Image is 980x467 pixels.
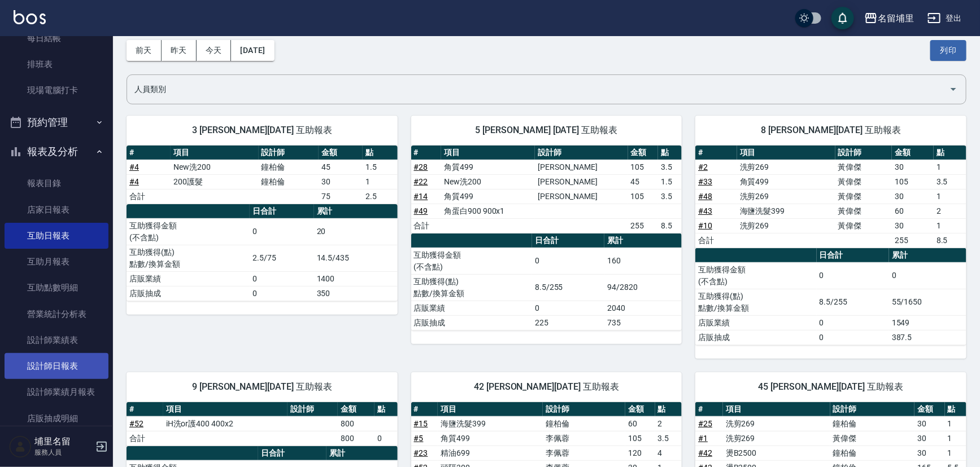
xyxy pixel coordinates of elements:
td: 3.5 [658,160,682,174]
td: 洗剪269 [737,160,835,174]
td: 0 [250,286,314,301]
th: # [411,402,438,417]
td: 0 [250,271,314,286]
th: 項目 [163,402,288,417]
img: Person [9,435,32,458]
td: 30 [914,431,945,446]
td: 800 [338,431,374,446]
td: 合計 [127,431,163,446]
a: 設計師日報表 [5,353,108,379]
td: 105 [892,174,934,189]
td: 海鹽洗髮399 [438,416,543,431]
td: 黃偉傑 [830,431,914,446]
th: 項目 [441,146,535,160]
a: #2 [698,162,708,171]
a: #15 [414,419,428,428]
th: 設計師 [835,146,892,160]
td: 8.5/255 [532,274,604,301]
td: 3.5 [934,174,966,189]
th: 日合計 [258,446,326,461]
a: #52 [129,419,143,428]
td: 黃偉傑 [835,160,892,174]
th: 金額 [625,402,655,417]
span: 5 [PERSON_NAME] [DATE] 互助報表 [425,125,669,136]
td: 鐘柏倫 [830,446,914,460]
td: 0 [817,262,889,289]
button: 預約管理 [5,108,108,137]
span: 9 [PERSON_NAME][DATE] 互助報表 [140,381,384,393]
td: 735 [604,315,682,330]
a: #1 [698,434,708,443]
td: iH洗or護400 400x2 [163,416,288,431]
td: 94/2820 [604,274,682,301]
td: 1 [363,174,397,189]
th: 點 [374,402,398,417]
td: 李佩蓉 [543,431,625,446]
td: 120 [625,446,655,460]
th: 金額 [628,146,659,160]
td: 1 [934,189,966,204]
a: #22 [414,177,428,186]
td: 互助獲得(點) 點數/換算金額 [411,274,532,301]
td: 60 [625,416,655,431]
td: 0 [532,248,604,274]
th: 點 [658,146,682,160]
th: 項目 [723,402,830,417]
td: 387.5 [889,330,966,345]
a: 設計師業績表 [5,327,108,353]
td: 225 [532,315,604,330]
td: 合計 [127,189,171,204]
td: 2040 [604,301,682,315]
th: # [695,146,737,160]
table: a dense table [411,233,682,331]
th: # [127,146,171,160]
button: 前天 [127,40,162,61]
td: 2 [655,416,682,431]
td: 0 [817,315,889,330]
th: 累計 [314,204,398,219]
td: 黃偉傑 [835,189,892,204]
th: 金額 [892,146,934,160]
td: 互助獲得(點) 點數/換算金額 [127,245,250,271]
td: 店販抽成 [411,315,532,330]
span: 45 [PERSON_NAME][DATE] 互助報表 [709,381,953,393]
a: #28 [414,162,428,171]
td: 200護髮 [171,174,259,189]
div: 名留埔里 [878,11,914,25]
td: 20 [314,218,398,245]
td: 14.5/435 [314,245,398,271]
a: 現場電腦打卡 [5,77,108,103]
button: 列印 [930,40,966,61]
td: 8.5/255 [817,289,889,315]
a: #48 [698,192,712,201]
td: 合計 [695,233,737,248]
td: 洗剪269 [737,189,835,204]
th: 點 [655,402,682,417]
th: 設計師 [259,146,319,160]
td: 合計 [411,218,442,233]
table: a dense table [127,204,398,301]
th: 金額 [319,146,363,160]
th: 點 [934,146,966,160]
img: Logo [14,10,46,24]
th: 設計師 [535,146,628,160]
td: 55/1650 [889,289,966,315]
td: 李佩蓉 [543,446,625,460]
td: 鐘柏倫 [830,416,914,431]
td: 3.5 [658,189,682,204]
td: 精油699 [438,446,543,460]
td: 鐘柏倫 [543,416,625,431]
td: 4 [655,446,682,460]
td: 互助獲得(點) 點數/換算金額 [695,289,816,315]
td: 255 [892,233,934,248]
td: 鐘柏倫 [259,160,319,174]
td: 互助獲得金額 (不含點) [695,262,816,289]
a: 設計師業績月報表 [5,379,108,405]
table: a dense table [695,248,966,345]
td: 店販業績 [127,271,250,286]
button: 昨天 [162,40,197,61]
a: #33 [698,177,712,186]
td: [PERSON_NAME] [535,160,628,174]
span: 42 [PERSON_NAME][DATE] 互助報表 [425,381,669,393]
table: a dense table [695,146,966,248]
